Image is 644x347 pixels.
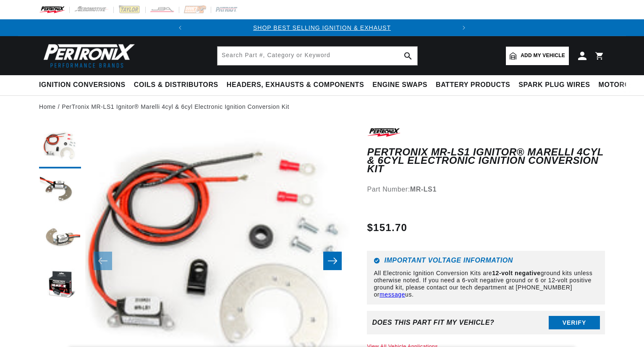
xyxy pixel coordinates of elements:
[436,81,510,89] span: Battery Products
[372,81,427,89] span: Engine Swaps
[367,148,605,173] h1: PerTronix MR-LS1 Ignitor® Marelli 4cyl & 6cyl Electronic Ignition Conversion Kit
[217,47,417,65] input: Search Part #, Category or Keyword
[521,52,565,60] span: Add my vehicle
[253,24,391,31] a: SHOP BEST SELLING IGNITION & EXHAUST
[39,75,130,95] summary: Ignition Conversions
[368,75,432,95] summary: Engine Swaps
[410,186,437,193] strong: MR-LS1
[549,316,600,329] button: Verify
[323,252,342,270] button: Slide right
[130,75,223,95] summary: Coils & Distributors
[39,41,136,70] img: Pertronix
[39,173,81,215] button: Load image 2 in gallery view
[432,75,514,95] summary: Battery Products
[456,19,472,36] button: Translation missing: en.sections.announcements.next_announcement
[518,81,590,89] span: Spark Plug Wires
[367,184,605,195] div: Part Number:
[506,47,569,65] a: Add my vehicle
[18,19,626,36] slideshow-component: Translation missing: en.sections.announcements.announcement_bar
[39,126,81,168] button: Load image 1 in gallery view
[399,47,417,65] button: search button
[172,19,188,36] button: Translation missing: en.sections.announcements.previous_announcement
[188,23,456,32] div: Announcement
[39,219,81,261] button: Load image 3 in gallery view
[374,258,598,264] h6: Important Voltage Information
[39,102,605,111] nav: breadcrumbs
[223,75,368,95] summary: Headers, Exhausts & Components
[188,23,456,32] div: 1 of 2
[39,265,81,307] button: Load image 4 in gallery view
[374,270,598,298] p: All Electronic Ignition Conversion Kits are ground kits unless otherwise noted. If you need a 6-v...
[39,102,56,111] a: Home
[62,102,289,111] a: PerTronix MR-LS1 Ignitor® Marelli 4cyl & 6cyl Electronic Ignition Conversion Kit
[367,220,407,235] span: $151.70
[94,252,112,270] button: Slide left
[514,75,594,95] summary: Spark Plug Wires
[492,270,540,276] strong: 12-volt negative
[380,291,405,298] a: message
[372,319,494,326] div: Does This part fit My vehicle?
[134,81,218,89] span: Coils & Distributors
[227,81,364,89] span: Headers, Exhausts & Components
[39,81,126,89] span: Ignition Conversions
